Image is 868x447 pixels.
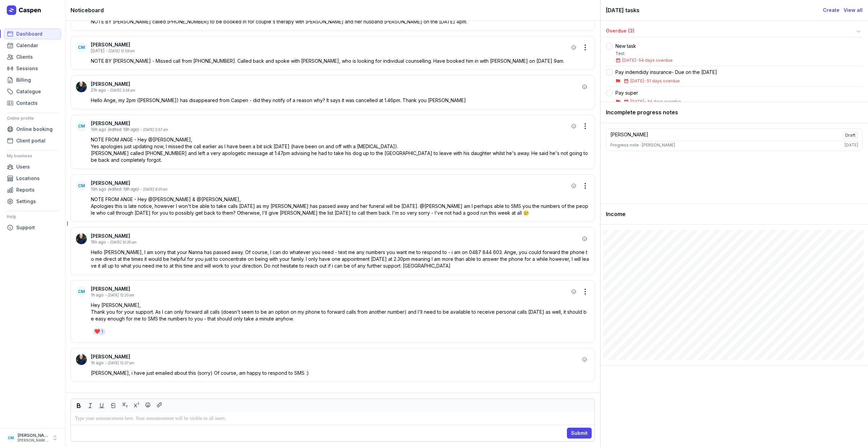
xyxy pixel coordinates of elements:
[106,48,135,54] div: - [DATE] 12:59 am
[16,76,31,84] span: Billing
[91,187,106,192] div: 19h ago
[636,58,673,63] span: - 54 days overdue
[91,97,589,104] p: Hello Ange, my 2pm ([PERSON_NAME]) has disappeared from Caspen - did they notify of a reason why?...
[7,151,58,161] div: My business
[8,434,14,442] span: CM
[16,53,33,61] span: Clients
[600,102,868,123] div: Incomplete progress notes
[571,429,588,437] span: Submit
[606,27,854,36] div: Overdue (3)
[94,328,100,335] div: ❤️
[16,197,36,206] span: Settings
[78,183,85,189] span: CM
[630,99,644,104] span: [DATE]
[615,51,673,56] div: Test
[78,289,85,294] span: CM
[91,292,104,298] div: 1h ago
[567,428,592,439] button: Submit
[76,81,87,92] img: User profile image
[91,370,589,376] p: [PERSON_NAME], i have just emailed about this (sorry) Of course, am happy to respond to SMS :)
[76,354,87,365] img: User profile image
[630,78,644,83] span: [DATE]
[91,127,106,132] div: 19h ago
[16,41,38,50] span: Calendar
[91,249,589,269] p: Hello [PERSON_NAME], I am sorry that your Nanna has passed away. Of course, I can do whatever you...
[91,18,589,25] p: NOTE BY [PERSON_NAME] called [PHONE_NUMBER] to be booked in for couple's therapy with [PERSON_NAM...
[107,240,137,245] div: - [DATE] 10:35 am
[91,286,569,292] div: [PERSON_NAME]
[91,239,106,245] div: 15h ago
[644,78,680,83] span: - 51 days overdue
[845,142,858,148] div: [DATE]
[91,58,589,64] p: NOTE BY [PERSON_NAME] - Missed call from [PHONE_NUMBER]. Called back and spoke with [PERSON_NAME]...
[91,88,106,93] div: 21h ago
[615,43,673,50] div: New task
[16,30,42,38] span: Dashboard
[622,58,636,63] span: [DATE]
[108,187,139,192] div: (edited: 19h ago)
[78,45,85,50] span: CM
[91,48,104,54] div: [DATE]
[91,136,589,163] p: NOTE FROM ANGE - Hey @[PERSON_NAME], Yes apologies just updating now, I missed the call earlier a...
[606,5,823,15] div: [DATE] tasks
[91,120,569,127] div: [PERSON_NAME]
[16,88,41,96] span: Catalogue
[91,360,104,366] div: 1h ago
[615,69,717,76] div: Pay indemdidy insurance- Due on the [DATE]
[823,6,840,14] a: Create
[101,329,103,334] div: 1
[7,113,58,124] div: Online profile
[140,127,168,132] div: - [DATE] 5:57 am
[18,433,49,438] div: [PERSON_NAME]
[16,174,40,182] span: Locations
[16,186,35,194] span: Reports
[105,293,134,298] div: - [DATE] 12:20 am
[600,204,868,225] div: Income
[843,131,858,139] span: Draft
[91,180,569,187] div: [PERSON_NAME]
[91,302,589,322] p: Hey [PERSON_NAME], Thank you for your support. As I can only forward all calls (doesn't seem to b...
[606,128,863,151] a: [PERSON_NAME]DraftProgress note · [PERSON_NAME][DATE]
[844,6,863,14] a: View all
[16,223,35,232] span: Support
[91,81,580,88] div: [PERSON_NAME]
[91,196,589,216] p: NOTE FROM ANGE - Hey @[PERSON_NAME] & @[PERSON_NAME], Apologies this is late notice, however I wo...
[107,88,135,93] div: - [DATE] 3:56 am
[16,163,30,171] span: Users
[16,64,38,73] span: Sessions
[91,233,580,239] div: [PERSON_NAME]
[78,123,85,129] span: CM
[644,99,681,104] span: - 34 days overdue
[140,187,167,192] div: - [DATE] 6:01 am
[7,211,58,222] div: Help
[16,99,38,107] span: Contacts
[105,361,134,366] div: - [DATE] 12:37 am
[76,233,87,244] img: User profile image
[91,353,580,360] div: [PERSON_NAME]
[16,125,53,133] span: Online booking
[91,41,569,48] div: [PERSON_NAME]
[16,137,45,145] span: Client portal
[108,127,139,132] div: (edited: 19h ago)
[610,131,648,139] div: [PERSON_NAME]
[18,438,49,443] div: [PERSON_NAME][EMAIL_ADDRESS][DOMAIN_NAME][PERSON_NAME]
[610,142,675,148] div: Progress note · [PERSON_NAME]
[615,90,681,96] div: Pay super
